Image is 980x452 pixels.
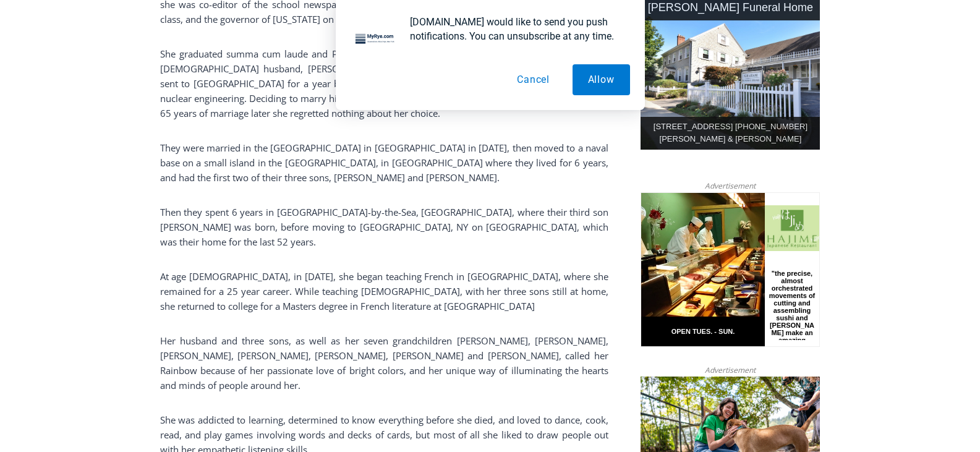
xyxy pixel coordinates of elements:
span: Intern @ [DOMAIN_NAME] [323,123,573,151]
p: At age [DEMOGRAPHIC_DATA], in [DATE], she began teaching French in [GEOGRAPHIC_DATA], where she r... [160,269,608,313]
div: "the precise, almost orchestrated movements of cutting and assembling sushi and [PERSON_NAME] mak... [127,77,176,148]
span: Open Tues. - Sun. [PHONE_NUMBER] [4,127,121,174]
div: [DOMAIN_NAME] would like to send you push notifications. You can unsubscribe at any time. [400,15,630,43]
p: Then they spent 6 years in [GEOGRAPHIC_DATA]-by-the-Sea, [GEOGRAPHIC_DATA], where their third son... [160,205,608,249]
span: Advertisement [692,364,768,376]
div: "[PERSON_NAME] and I covered the [DATE] Parade, which was a really eye opening experience as I ha... [312,1,584,120]
button: Allow [573,64,630,95]
div: [STREET_ADDRESS] [PHONE_NUMBER] [PERSON_NAME] & [PERSON_NAME] [641,117,820,150]
a: Open Tues. - Sun. [PHONE_NUMBER] [1,124,124,154]
a: Intern @ [DOMAIN_NAME] [297,120,599,154]
p: Her husband and three sons, as well as her seven grandchildren [PERSON_NAME], [PERSON_NAME], [PER... [160,333,608,393]
span: Advertisement [692,180,768,192]
p: They were married in the [GEOGRAPHIC_DATA] in [GEOGRAPHIC_DATA] in [DATE], then moved to a naval ... [160,140,608,185]
img: notification icon [351,15,400,64]
button: Cancel [501,64,565,95]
